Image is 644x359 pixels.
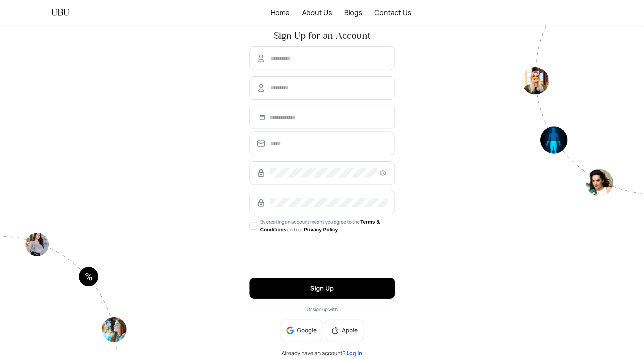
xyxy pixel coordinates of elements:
span: Sign Up for an Account [249,31,395,40]
img: AmD6MHys3HMLAAAAABJRU5ErkJggg== [258,84,264,92]
span: apple [331,327,339,334]
img: AmD6MHys3HMLAAAAABJRU5ErkJggg== [258,55,264,62]
a: Log In [347,349,362,357]
span: Sign Up [310,284,334,292]
span: Already have an account? [282,350,362,356]
button: Sign Up [249,278,395,298]
span: By creating an account means you agree to the and our [257,218,395,234]
button: Google [280,320,323,341]
img: RzWbU6KsXbv8M5bTtlu7p38kHlzSfb4MlcTUAAAAASUVORK5CYII= [256,168,266,178]
img: SmmOVPU3il4LzjOz1YszJ8A9TzvK+6qU9RAAAAAElFTkSuQmCC [256,139,266,148]
span: Or sign up with [307,306,338,313]
span: eye [378,169,388,176]
a: Privacy Policy [304,227,338,232]
span: Apple [342,326,358,335]
button: appleApple [325,320,364,341]
span: Google [297,326,317,335]
img: authpagecirlce2-Tt0rwQ38.png [522,25,644,196]
img: RzWbU6KsXbv8M5bTtlu7p38kHlzSfb4MlcTUAAAAASUVORK5CYII= [256,198,266,207]
img: google-BnAmSPDJ.png [286,327,294,334]
iframe: reCAPTCHA [249,241,367,272]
